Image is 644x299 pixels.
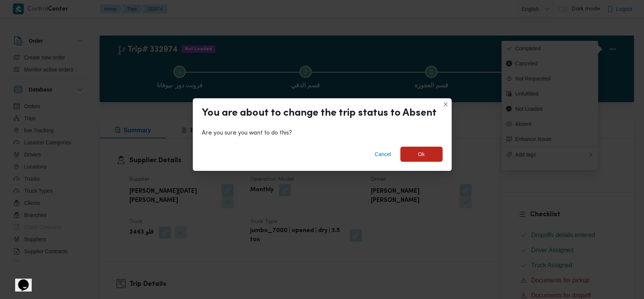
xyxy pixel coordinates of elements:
[8,269,32,291] iframe: chat widget
[202,129,443,138] div: Are you sure you want to do this?
[375,150,391,159] span: Cancel
[441,100,450,109] button: Closes this modal window
[202,107,437,119] div: You are about to change the trip status to Absent
[400,147,443,162] button: Ok
[418,150,425,159] span: Ok
[372,147,394,162] button: Cancel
